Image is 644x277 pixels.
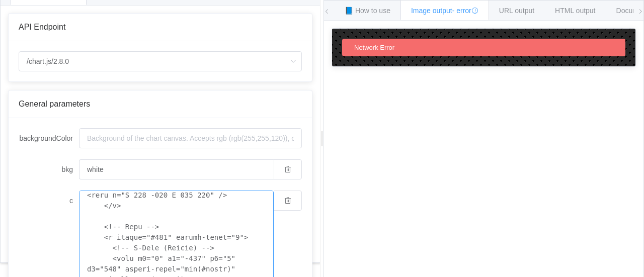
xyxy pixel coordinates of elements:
[19,128,79,148] label: backgroundColor
[19,23,65,31] span: API Endpoint
[354,44,394,51] span: Network Error
[79,128,302,148] input: Background of the chart canvas. Accepts rgb (rgb(255,255,120)), colors (red), and url-encoded hex...
[19,159,79,179] label: bkg
[79,159,274,179] input: Background of the chart canvas. Accepts rgb (rgb(255,255,120)), colors (red), and url-encoded hex...
[452,7,478,15] span: - error
[19,100,90,108] span: General parameters
[19,191,79,211] label: c
[411,7,478,15] span: Image output
[19,51,302,71] input: Select
[345,7,390,15] span: 📘 How to use
[499,7,534,15] span: URL output
[555,7,595,15] span: HTML output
